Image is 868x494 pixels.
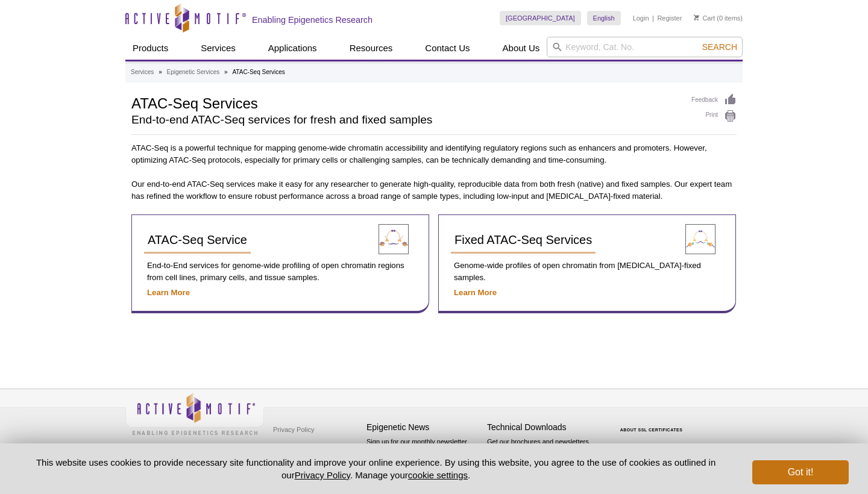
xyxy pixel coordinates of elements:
[252,14,373,25] h2: Enabling Epigenetics Research
[657,14,682,22] a: Register
[685,224,715,254] img: Fixed ATAC-Seq Service
[125,389,264,438] img: Active Motif,
[487,422,602,433] h4: Technical Downloads
[495,37,547,60] a: About Us
[752,460,849,484] button: Got it!
[620,428,683,432] a: ABOUT SSL CERTIFICATES
[451,227,596,254] a: Fixed ATAC-Seq Services
[587,11,621,25] a: English
[159,69,162,75] li: »
[366,437,481,478] p: Sign up for our monthly newsletter highlighting recent publications in the field of epigenetics.
[454,233,592,246] span: Fixed ATAC-Seq Services
[270,439,333,457] a: Terms & Conditions
[261,37,324,60] a: Applications
[131,93,679,111] h1: ATAC-Seq Services
[148,233,247,246] span: ATAC-Seq Service
[125,37,175,60] a: Products
[19,456,732,481] p: This website uses cookies to provide necessary site functionality and improve your online experie...
[270,421,317,439] a: Privacy Policy
[608,410,698,437] table: Click to Verify - This site chose Symantec SSL for secure e-commerce and confidential communicati...
[487,437,602,467] p: Get our brochures and newsletters, or request them by mail.
[691,110,737,123] a: Print
[166,67,219,78] a: Epigenetic Services
[131,142,737,166] p: ATAC-Seq is a powerful technique for mapping genome-wide chromatin accessibility and identifying ...
[699,42,741,52] button: Search
[144,227,251,254] a: ATAC-Seq Service
[232,69,285,75] li: ATAC-Seq Services
[379,224,409,254] img: ATAC-Seq Service
[418,37,477,60] a: Contact Us
[694,14,699,20] img: Your Cart
[295,470,350,480] a: Privacy Policy
[454,288,497,297] a: Learn More
[366,422,481,433] h4: Epigenetic News
[408,470,468,480] button: cookie settings
[702,42,737,52] span: Search
[342,37,400,60] a: Resources
[131,67,154,78] a: Services
[633,14,649,22] a: Login
[147,288,190,297] a: Learn More
[224,69,228,75] li: »
[451,260,723,284] p: Genome-wide profiles of open chromatin from [MEDICAL_DATA]-fixed samples.
[193,37,243,60] a: Services
[500,11,581,25] a: [GEOGRAPHIC_DATA]
[131,114,679,125] h2: End-to-end ATAC-Seq services for fresh and fixed samples
[694,11,743,25] li: (0 items)
[694,14,715,22] a: Cart
[144,260,417,284] p: End-to-End services for genome-wide profiling of open chromatin regions from cell lines, primary ...
[131,178,737,202] p: Our end-to-end ATAC-Seq services make it easy for any researcher to generate high-quality, reprod...
[547,37,743,57] input: Keyword, Cat. No.
[652,11,654,25] li: |
[691,93,737,107] a: Feedback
